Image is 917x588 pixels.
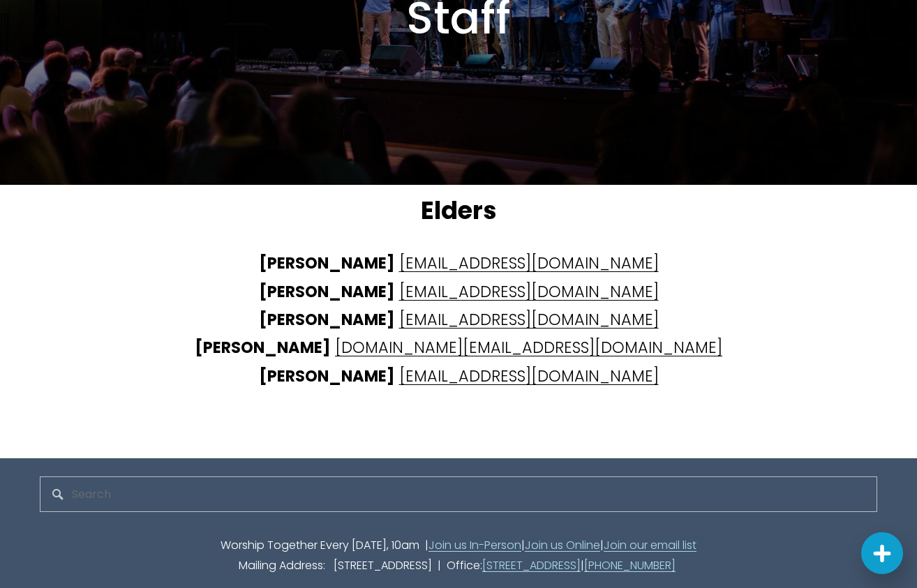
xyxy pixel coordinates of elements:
a: [EMAIL_ADDRESS][DOMAIN_NAME] [399,252,659,274]
a: [DOMAIN_NAME][EMAIL_ADDRESS][DOMAIN_NAME] [335,336,722,359]
input: Search [40,476,877,512]
a: [STREET_ADDRESS] [482,556,581,576]
a: Join our email list [604,536,696,556]
strong: [PERSON_NAME] [259,252,395,274]
strong: Elders [421,193,497,227]
a: [PHONE_NUMBER] [584,556,676,576]
a: Join us In-Person [428,536,521,556]
strong: [PERSON_NAME] [195,336,331,359]
strong: [PERSON_NAME] [259,365,395,387]
a: [EMAIL_ADDRESS][DOMAIN_NAME] [399,280,659,303]
strong: [PERSON_NAME] [259,280,395,303]
a: [EMAIL_ADDRESS][DOMAIN_NAME] [399,365,659,387]
a: [EMAIL_ADDRESS][DOMAIN_NAME] [399,308,659,331]
a: Join us Online [525,536,600,556]
p: Worship Together Every [DATE], 10am | | | Mailing Address: [STREET_ADDRESS] | Office: | [40,536,877,576]
strong: [PERSON_NAME] [259,308,395,331]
